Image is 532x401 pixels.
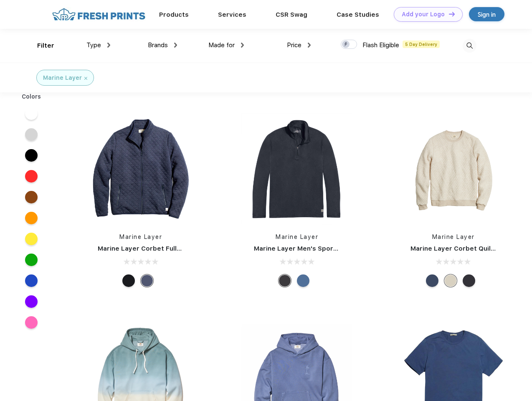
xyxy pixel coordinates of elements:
span: Made for [208,41,235,49]
a: Products [159,11,189,18]
img: dropdown.png [107,43,110,48]
a: Marine Layer [432,233,475,240]
span: 5 Day Delivery [403,41,440,48]
img: desktop_search.svg [463,39,476,53]
div: Deep Denim [297,274,309,287]
div: Navy Heather [426,274,438,287]
div: Add your Logo [402,11,445,18]
img: func=resize&h=266 [398,113,509,224]
div: Filter [37,41,54,51]
div: Charcoal [279,274,291,287]
div: Sign in [478,10,496,19]
span: Brands [148,41,168,49]
div: Colors [15,92,48,101]
a: Sign in [469,7,504,21]
a: Marine Layer [119,233,162,240]
img: func=resize&h=266 [241,113,352,224]
a: Marine Layer Corbet Full-Zip Jacket [98,245,213,252]
img: dropdown.png [308,43,311,48]
a: Services [218,11,246,18]
div: Oat Heather [444,274,457,287]
img: fo%20logo%202.webp [50,7,148,22]
a: CSR Swag [276,11,307,18]
a: Marine Layer [276,233,318,240]
span: Price [287,41,301,49]
div: Charcoal [463,274,475,287]
img: dropdown.png [174,43,177,48]
img: DT [449,12,455,16]
img: dropdown.png [241,43,244,48]
span: Flash Eligible [362,41,399,49]
div: Marine Layer [43,74,82,82]
a: Marine Layer Men's Sport Quarter Zip [254,245,375,252]
img: filter_cancel.svg [84,77,87,80]
span: Type [86,41,101,49]
div: Black [122,274,135,287]
img: func=resize&h=266 [85,113,196,224]
div: Navy [141,274,153,287]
